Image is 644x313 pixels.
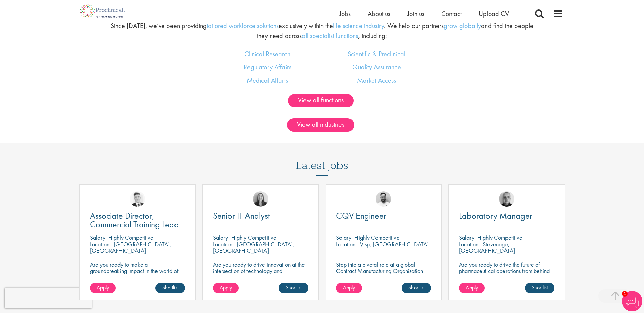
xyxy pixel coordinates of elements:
[231,234,276,242] p: Highly Competitive
[220,284,232,291] span: Apply
[213,210,270,222] span: Senior IT Analyst
[108,234,153,242] p: Highly Competitive
[5,288,92,308] iframe: reCAPTCHA
[287,118,354,132] a: View all industries
[459,240,480,248] span: Location:
[360,240,429,248] p: Visp, [GEOGRAPHIC_DATA]
[244,63,291,71] a: Regulatory Affairs
[339,9,351,18] a: Jobs
[357,76,396,85] a: Market Access
[444,21,481,30] a: grow globally
[213,240,294,254] p: [GEOGRAPHIC_DATA], [GEOGRAPHIC_DATA]
[466,284,478,291] span: Apply
[90,210,179,230] span: Associate Director, Commercial Training Lead
[253,191,268,207] img: Mia Kellerman
[336,212,431,220] a: CQV Engineer
[336,283,362,293] a: Apply
[348,49,405,58] a: Scientific & Preclinical
[336,240,357,248] span: Location:
[333,21,384,30] a: life science industry
[336,234,351,242] span: Salary
[213,261,308,293] p: Are you ready to drive innovation at the intersection of technology and healthcare, transforming ...
[477,234,522,242] p: Highly Competitive
[279,283,308,293] a: Shortlist
[244,49,290,58] a: Clinical Research
[459,234,474,242] span: Salary
[90,212,185,229] a: Associate Director, Commercial Training Lead
[213,212,308,220] a: Senior IT Analyst
[213,240,234,248] span: Location:
[402,283,431,293] a: Shortlist
[213,234,228,242] span: Salary
[109,21,535,40] p: Since [DATE], we’ve been providing exclusively within the . We help our partners and find the peo...
[479,9,509,18] a: Upload CV
[213,283,239,293] a: Apply
[336,261,431,287] p: Step into a pivotal role at a global Contract Manufacturing Organisation and help shape the futur...
[499,191,514,207] img: Harry Budge
[247,76,288,85] a: Medical Affairs
[441,9,462,18] a: Contact
[354,234,400,242] p: Highly Competitive
[90,283,116,293] a: Apply
[368,9,390,18] a: About us
[155,283,185,293] a: Shortlist
[407,9,424,18] a: Join us
[90,240,171,254] p: [GEOGRAPHIC_DATA], [GEOGRAPHIC_DATA]
[459,240,515,254] p: Stevenage, [GEOGRAPHIC_DATA]
[459,283,485,293] a: Apply
[90,261,185,293] p: Are you ready to make a groundbreaking impact in the world of biotechnology? Join a growing compa...
[622,291,642,311] img: Chatbot
[622,291,628,297] span: 1
[525,283,554,293] a: Shortlist
[90,240,111,248] span: Location:
[376,191,391,207] img: Emile De Beer
[296,143,348,176] h3: Latest jobs
[130,191,145,207] img: Nicolas Daniel
[459,261,554,293] p: Are you ready to drive the future of pharmaceutical operations from behind the scenes? Looking to...
[343,284,355,291] span: Apply
[288,94,354,107] a: View all functions
[352,63,401,71] a: Quality Assurance
[90,234,105,242] span: Salary
[302,31,358,40] a: all specialist functions
[459,210,532,222] span: Laboratory Manager
[207,21,279,30] a: tailored workforce solutions
[336,210,386,222] span: CQV Engineer
[97,284,109,291] span: Apply
[459,212,554,220] a: Laboratory Manager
